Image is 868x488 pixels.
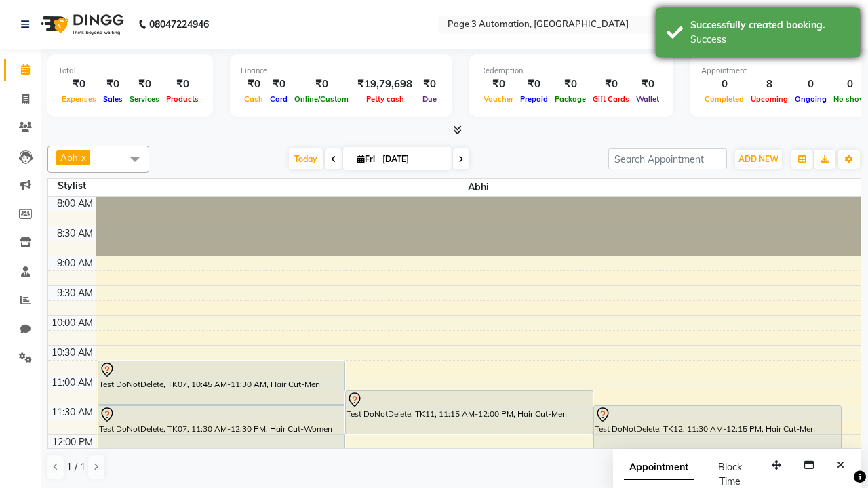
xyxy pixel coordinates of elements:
div: Finance [241,65,441,77]
span: Fri [354,154,378,164]
span: Voucher [480,94,517,104]
span: Products [163,94,202,104]
div: ₹19,79,698 [352,77,418,92]
div: ₹0 [267,77,291,92]
button: ADD NEW [735,150,782,169]
span: Gift Cards [589,94,633,104]
span: Online/Custom [291,94,352,104]
span: Appointment [624,455,694,480]
span: Due [419,94,440,104]
div: 12:00 PM [50,435,96,449]
div: 10:00 AM [49,316,96,330]
span: Abhi [96,179,861,196]
span: Cash [241,94,267,104]
div: ₹0 [58,77,100,92]
span: Upcoming [747,94,791,104]
div: Redemption [480,65,663,77]
div: ₹0 [163,77,202,92]
div: Test DoNotDelete, TK07, 10:45 AM-11:30 AM, Hair Cut-Men [98,361,345,404]
div: ₹0 [589,77,633,92]
a: x [80,152,86,163]
div: 0 [791,77,830,92]
div: ₹0 [517,77,551,92]
b: 08047224946 [149,5,209,43]
div: Test DoNotDelete, TK12, 11:30 AM-12:15 PM, Hair Cut-Men [594,406,841,449]
div: Test DoNotDelete, TK11, 11:15 AM-12:00 PM, Hair Cut-Men [346,391,593,434]
span: Expenses [58,94,100,104]
div: ₹0 [418,77,441,92]
div: ₹0 [241,77,267,92]
div: ₹0 [126,77,163,92]
button: Close [831,455,850,476]
div: 8 [747,77,791,92]
div: Successfully created booking. [690,18,850,33]
div: 11:00 AM [49,375,96,390]
div: 11:30 AM [49,405,96,420]
div: 8:30 AM [54,226,96,241]
span: Sales [100,94,126,104]
div: ₹0 [100,77,126,92]
div: Test DoNotDelete, TK07, 11:30 AM-12:30 PM, Hair Cut-Women [98,406,345,464]
div: ₹0 [291,77,352,92]
input: Search Appointment [608,148,727,169]
div: Success [690,33,850,47]
span: Completed [701,94,747,104]
input: 2025-10-03 [378,149,446,169]
span: Ongoing [791,94,830,104]
span: Abhi [60,152,80,163]
span: Petty cash [363,94,408,104]
div: ₹0 [480,77,517,92]
span: Block Time [718,461,742,487]
img: logo [35,5,127,43]
div: Total [58,65,202,77]
span: ADD NEW [738,154,778,164]
div: 0 [701,77,747,92]
div: 9:30 AM [54,286,96,300]
div: 10:30 AM [49,346,96,360]
span: Prepaid [517,94,551,104]
div: ₹0 [551,77,589,92]
span: Wallet [633,94,663,104]
div: ₹0 [633,77,663,92]
div: Stylist [48,179,96,193]
span: Today [289,148,323,169]
span: 1 / 1 [66,460,85,474]
div: 8:00 AM [54,197,96,211]
div: 9:00 AM [54,256,96,270]
span: Services [126,94,163,104]
span: Card [267,94,291,104]
span: Package [551,94,589,104]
